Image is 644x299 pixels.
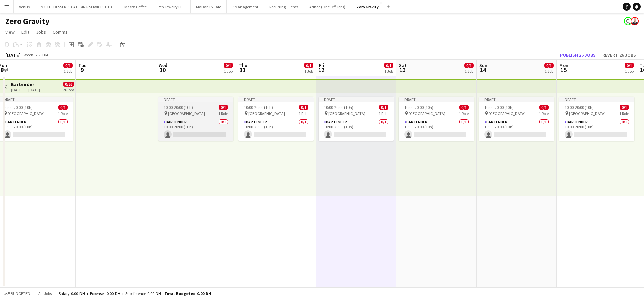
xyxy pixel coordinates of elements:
app-card-role: Bartender0/110:00-20:00 (10h) [158,118,233,141]
div: Draft [158,97,233,102]
span: Sun [479,62,487,68]
span: 10 [158,66,167,74]
span: 1 Role [299,111,308,116]
span: Budgeted [11,291,30,296]
span: Fri [319,62,324,68]
a: Jobs [33,28,49,36]
span: 0/1 [379,105,388,110]
div: 1 Job [625,69,634,74]
span: Sat [399,62,407,68]
button: Rep Jewelry LLC [152,0,191,13]
app-card-role: Bartender0/110:00-20:00 (10h) [559,118,634,141]
span: All jobs [37,291,53,296]
span: [GEOGRAPHIC_DATA] [8,111,45,116]
button: MOCHI DESSERTS CATERING SERVICES L.L.C [35,0,119,13]
span: 10:00-20:00 (10h) [404,105,433,110]
span: 10:00-20:00 (10h) [484,105,514,110]
span: 11 [238,66,247,74]
button: Adhoc (One Off Jobs) [304,0,351,13]
span: 0/1 [224,63,233,68]
span: 15 [558,66,568,74]
div: 1 Job [224,69,233,74]
span: 1 Role [459,111,469,116]
span: 0/1 [620,105,629,110]
span: [GEOGRAPHIC_DATA] [569,111,606,116]
a: View [3,28,17,36]
span: 0/1 [625,63,634,68]
app-job-card: Draft10:00-20:00 (10h)0/1 [GEOGRAPHIC_DATA]1 RoleBartender0/110:00-20:00 (10h) [559,97,634,141]
span: 0/1 [384,63,393,68]
span: 10:00-20:00 (10h) [244,105,273,110]
div: Draft [238,97,314,102]
span: 1 Role [218,111,228,116]
app-card-role: Bartender0/110:00-20:00 (10h) [479,118,554,141]
app-user-avatar: Rudi Yriarte [624,17,632,25]
span: Thu [239,62,247,68]
span: 10:00-20:00 (10h) [565,105,594,110]
span: 1 Role [379,111,388,116]
button: Publish 26 jobs [557,51,598,59]
span: Week 37 [22,52,39,57]
span: 0/1 [58,105,68,110]
span: 9 [77,66,86,74]
div: Draft [319,97,394,102]
span: 0/1 [299,105,308,110]
span: [GEOGRAPHIC_DATA] [328,111,365,116]
button: Revert 26 jobs [600,51,639,59]
span: 0/1 [304,63,313,68]
app-job-card: Draft10:00-20:00 (10h)0/1 [GEOGRAPHIC_DATA]1 RoleBartender0/110:00-20:00 (10h) [399,97,474,141]
span: [GEOGRAPHIC_DATA] [409,111,445,116]
app-job-card: Draft10:00-20:00 (10h)0/1 [GEOGRAPHIC_DATA]1 RoleBartender0/110:00-20:00 (10h) [319,97,394,141]
span: Comms [53,29,68,35]
div: 26 jobs [63,87,74,92]
app-job-card: Draft10:00-20:00 (10h)0/1 [GEOGRAPHIC_DATA]1 RoleBartender0/110:00-20:00 (10h) [158,97,233,141]
span: Wed [159,62,167,68]
span: 1 Role [58,111,68,116]
span: 0/1 [544,63,554,68]
span: 13 [398,66,407,74]
div: Draft [399,97,474,102]
div: [DATE] → [DATE] [11,87,40,92]
h1: Zero Gravity [5,16,50,26]
div: 1 Job [545,69,553,74]
span: 14 [478,66,487,74]
button: Recurring Clients [264,0,304,13]
div: [DATE] [5,52,21,58]
a: Edit [19,28,32,36]
span: 1 Role [539,111,549,116]
app-job-card: Draft10:00-20:00 (10h)0/1 [GEOGRAPHIC_DATA]1 RoleBartender0/110:00-20:00 (10h) [479,97,554,141]
span: 12 [318,66,324,74]
button: Budgeted [3,290,31,297]
div: 1 Job [465,69,473,74]
span: [GEOGRAPHIC_DATA] [168,111,205,116]
app-card-role: Bartender0/110:00-20:00 (10h) [319,118,394,141]
span: Mon [559,62,568,68]
span: 0/26 [63,82,74,87]
div: 1 Job [304,69,313,74]
button: Zero Gravity [351,0,384,13]
a: Comms [50,28,70,36]
button: Masra Coffee [119,0,152,13]
span: Edit [21,29,29,35]
app-card-role: Bartender0/110:00-20:00 (10h) [238,118,314,141]
button: Venus [14,0,35,13]
div: 1 Job [384,69,393,74]
span: 1 Role [619,111,629,116]
div: Draft [559,97,634,102]
div: Draft [479,97,554,102]
span: 0/1 [459,105,469,110]
span: 0/1 [464,63,474,68]
div: Salary 0.00 DH + Expenses 0.00 DH + Subsistence 0.00 DH = [59,291,211,296]
span: 10:00-20:00 (10h) [3,105,33,110]
button: 7 Management [227,0,264,13]
span: 10:00-20:00 (10h) [324,105,353,110]
span: 10:00-20:00 (10h) [164,105,193,110]
app-job-card: Draft10:00-20:00 (10h)0/1 [GEOGRAPHIC_DATA]1 RoleBartender0/110:00-20:00 (10h) [238,97,314,141]
span: 0/1 [63,63,73,68]
div: 1 Job [64,69,72,74]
